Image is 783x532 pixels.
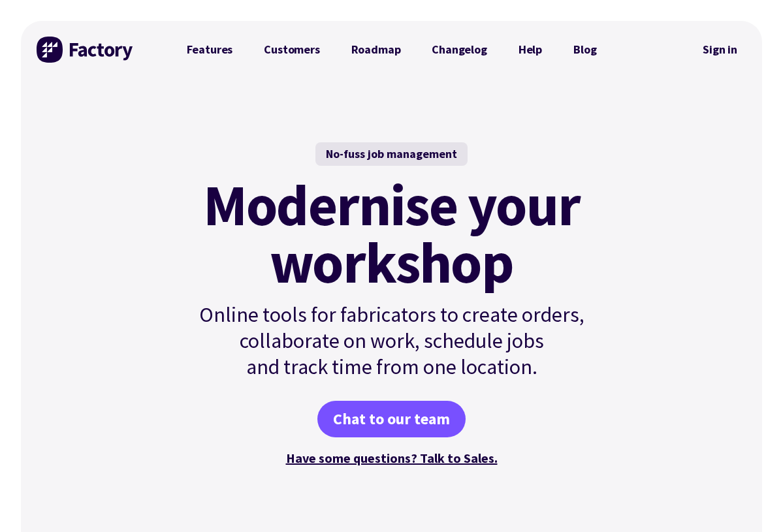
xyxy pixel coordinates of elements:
div: No-fuss job management [315,142,468,166]
a: Sign in [694,35,746,65]
a: Help [503,37,558,63]
img: Factory [37,37,135,63]
nav: Primary Navigation [171,37,613,63]
mark: Modernise your workshop [203,176,580,291]
a: Features [171,37,249,63]
a: Roadmap [336,37,417,63]
p: Online tools for fabricators to create orders, collaborate on work, schedule jobs and track time ... [171,302,613,380]
a: Chat to our team [317,401,466,437]
a: Blog [558,37,612,63]
a: Changelog [416,37,502,63]
a: Customers [248,37,335,63]
iframe: Chat Widget [718,469,783,532]
a: Have some questions? Talk to Sales. [286,450,498,466]
nav: Secondary Navigation [694,35,746,65]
